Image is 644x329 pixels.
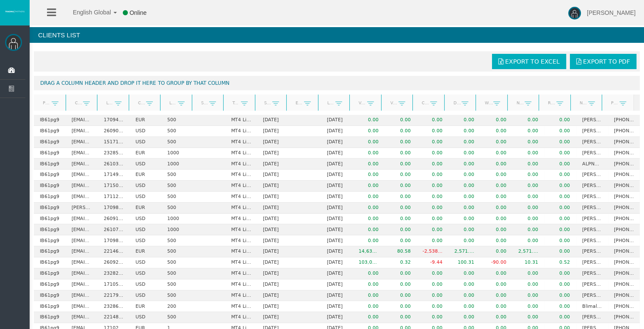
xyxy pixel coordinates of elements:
td: 14,631,453.65 [353,246,384,257]
td: 1000 [161,214,193,225]
td: [DATE] [321,115,353,126]
a: Volume [354,97,367,109]
td: 0.00 [417,115,448,126]
td: 26091000 [98,214,130,225]
td: MT4 LiveFloatingSpreadAccount [225,192,257,203]
td: 0.00 [384,235,416,246]
span: English Global [62,9,111,16]
td: EUR [130,115,161,126]
td: [PHONE_NUMBER] [608,246,640,257]
td: [PERSON_NAME] [PERSON_NAME] [576,279,608,290]
td: ALPNZO [PERSON_NAME] [PERSON_NAME] [576,159,608,170]
td: [PHONE_NUMBER] [608,235,640,246]
img: user-image [568,7,581,20]
td: IB61pg9 [34,126,66,137]
td: -90.00 [480,257,512,268]
td: 0.00 [417,126,448,137]
td: [PHONE_NUMBER] [608,126,640,137]
td: USD [130,192,161,203]
td: 0.00 [544,181,576,192]
td: 10.31 [512,257,544,268]
td: [DATE] [257,137,289,148]
td: 0.00 [480,159,512,170]
td: [DATE] [257,126,289,137]
a: Export to Excel [492,54,566,69]
td: [DATE] [321,159,353,170]
td: [EMAIL_ADDRESS][DOMAIN_NAME] [66,214,97,225]
td: [EMAIL_ADDRESS][DOMAIN_NAME] [66,257,97,268]
td: [PHONE_NUMBER] [608,257,640,268]
td: 0.00 [384,137,416,148]
td: IB61pg9 [34,246,66,257]
td: 0.00 [480,181,512,192]
td: 0.00 [480,235,512,246]
td: 0.00 [544,246,576,257]
td: MT4 LiveFloatingSpreadAccount [225,235,257,246]
td: 0.00 [353,203,384,214]
td: [DATE] [321,214,353,225]
td: 1000 [161,159,193,170]
td: 17098680 [98,235,130,246]
td: IB61pg9 [34,137,66,148]
td: 0.00 [544,137,576,148]
td: [PERSON_NAME] [PERSON_NAME] [576,192,608,203]
td: [DATE] [321,246,353,257]
td: [PERSON_NAME] [PERSON_NAME] [576,235,608,246]
td: 0.00 [384,126,416,137]
td: 0.00 [544,224,576,235]
td: 15171395 [98,137,130,148]
td: 26090460 [98,126,130,137]
td: 0.00 [448,115,480,126]
td: 500 [161,170,193,181]
td: 500 [161,235,193,246]
td: 0.00 [448,192,480,203]
td: 23282643 [98,268,130,279]
td: 2,571.86 [512,246,544,257]
td: 500 [161,115,193,126]
td: [EMAIL_ADDRESS][DOMAIN_NAME] [66,192,97,203]
td: [EMAIL_ADDRESS][DOMAIN_NAME] [66,159,97,170]
td: 17098166 [98,203,130,214]
td: [PHONE_NUMBER] [608,224,640,235]
td: MT4 LiveFixedSpreadAccount [225,159,257,170]
td: [DATE] [321,137,353,148]
td: IB61pg9 [34,159,66,170]
a: Leverage [164,97,177,109]
td: [EMAIL_ADDRESS][DOMAIN_NAME] [66,224,97,235]
td: 0.00 [384,268,416,279]
td: [DATE] [321,203,353,214]
td: [PHONE_NUMBER] [608,268,640,279]
td: 0.00 [544,192,576,203]
td: [PERSON_NAME] [576,257,608,268]
td: 0.00 [353,159,384,170]
td: [DATE] [321,235,353,246]
td: IB61pg9 [34,235,66,246]
td: 0.00 [417,137,448,148]
td: USD [130,137,161,148]
td: 17149991 [98,170,130,181]
td: -9.44 [417,257,448,268]
td: IB61pg9 [34,214,66,225]
a: Short Code [196,97,209,109]
td: EUR [130,203,161,214]
td: 0.00 [480,268,512,279]
td: 0.00 [480,115,512,126]
td: 0.00 [353,170,384,181]
td: [EMAIL_ADDRESS][DOMAIN_NAME] [66,170,97,181]
td: [DATE] [321,224,353,235]
td: [DATE] [257,181,289,192]
td: 500 [161,203,193,214]
span: [PERSON_NAME] [587,9,636,16]
td: [DATE] [321,126,353,137]
td: 2,571.86 [448,246,480,257]
a: Withdrawals [480,97,493,109]
a: Type [227,97,240,109]
td: [PERSON_NAME] [576,214,608,225]
td: [EMAIL_ADDRESS][DOMAIN_NAME] [66,279,97,290]
td: MT4 LiveFloatingSpreadAccount [225,148,257,159]
td: 0.00 [384,159,416,170]
td: [PERSON_NAME] [PERSON_NAME] [576,246,608,257]
td: 0.00 [384,115,416,126]
td: 0.00 [417,181,448,192]
td: 0.00 [384,181,416,192]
